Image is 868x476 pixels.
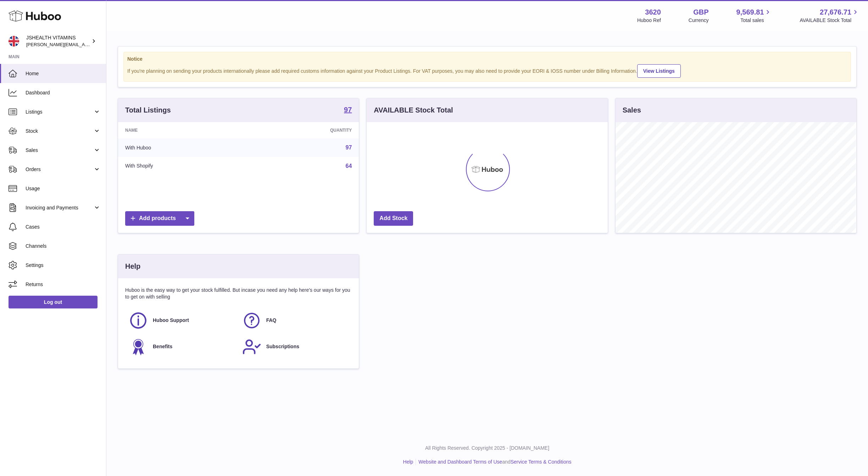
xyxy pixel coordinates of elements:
a: 9,569.81 Total sales [736,7,772,24]
td: With Shopify [118,157,248,175]
a: Subscriptions [242,337,349,356]
div: Currency [689,17,709,24]
span: Subscriptions [266,343,299,350]
h3: Sales [623,105,641,115]
div: JSHEALTH VITAMINS [26,34,90,48]
span: Total sales [740,17,772,24]
a: Add products [125,211,194,226]
span: [PERSON_NAME][EMAIL_ADDRESS][DOMAIN_NAME] [26,42,142,47]
p: Huboo is the easy way to get your stock fulfilled. But incase you need any help here's our ways f... [125,287,352,300]
a: Huboo Support [129,311,235,330]
span: Usage [26,185,101,192]
div: If you're planning on sending your products internationally please add required customs informati... [127,63,847,78]
strong: 97 [344,106,352,113]
h3: AVAILABLE Stock Total [374,105,453,115]
span: Channels [26,243,101,250]
span: Orders [26,166,93,173]
span: Stock [26,128,93,135]
span: FAQ [266,317,277,324]
a: 64 [346,163,352,169]
img: francesca@jshealthvitamins.com [9,36,19,46]
a: Add Stock [374,211,413,226]
strong: 3620 [645,7,661,17]
h3: Help [125,262,140,271]
span: 9,569.81 [736,7,764,17]
p: All Rights Reserved. Copyright 2025 - [DOMAIN_NAME] [112,445,862,452]
span: Sales [26,147,93,154]
span: Cases [26,224,101,230]
span: AVAILABLE Stock Total [800,17,859,24]
span: Dashboard [26,89,101,96]
h3: Total Listings [125,105,171,115]
li: and [416,459,571,465]
span: Invoicing and Payments [26,204,93,211]
a: FAQ [242,311,349,330]
a: Benefits [129,337,235,356]
a: 97 [344,106,352,115]
div: Huboo Ref [637,17,661,24]
th: Name [118,122,248,138]
span: 27,676.71 [820,7,851,17]
span: Returns [26,281,101,288]
strong: Notice [127,56,847,62]
a: Help [403,459,413,465]
span: Benefits [153,343,172,350]
td: With Huboo [118,138,248,157]
a: Website and Dashboard Terms of Use [418,459,502,465]
a: 97 [346,144,352,151]
th: Quantity [248,122,359,138]
a: Service Terms & Conditions [511,459,572,465]
span: Home [26,70,101,77]
a: Log out [9,296,98,308]
a: 27,676.71 AVAILABLE Stock Total [800,7,859,24]
span: Settings [26,262,101,269]
span: Huboo Support [153,317,189,324]
span: Listings [26,109,93,115]
strong: GBP [693,7,708,17]
a: View Listings [637,64,681,78]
